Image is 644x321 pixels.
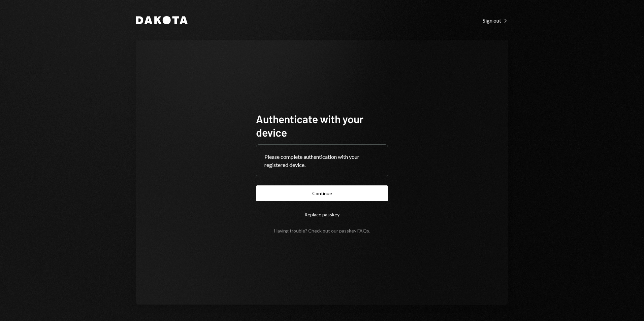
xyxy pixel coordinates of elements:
[256,207,388,222] button: Replace passkey
[483,17,508,24] div: Sign out
[274,228,370,234] div: Having trouble? Check out our .
[256,112,388,139] h1: Authenticate with your device
[264,153,380,169] div: Please complete authentication with your registered device.
[483,16,508,24] a: Sign out
[339,228,369,234] a: passkey FAQs
[256,185,388,201] button: Continue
